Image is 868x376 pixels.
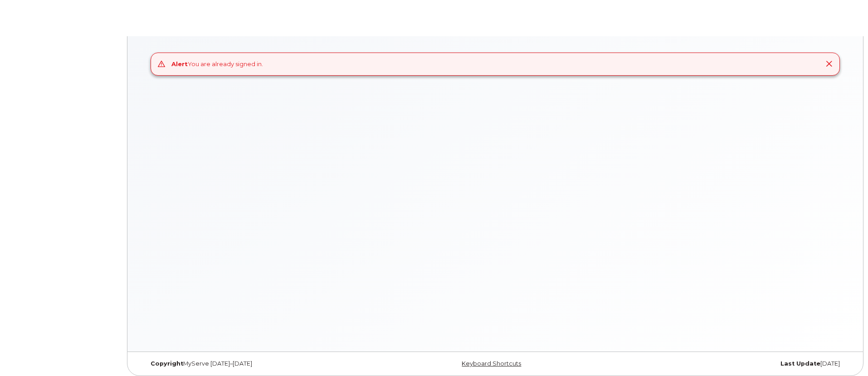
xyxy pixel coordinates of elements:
[144,360,378,367] div: MyServe [DATE]–[DATE]
[171,60,188,67] strong: Alert
[462,360,521,367] a: Keyboard Shortcuts
[171,60,263,68] div: You are already signed in.
[151,360,183,367] strong: Copyright
[612,360,847,367] div: [DATE]
[780,360,820,367] strong: Last Update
